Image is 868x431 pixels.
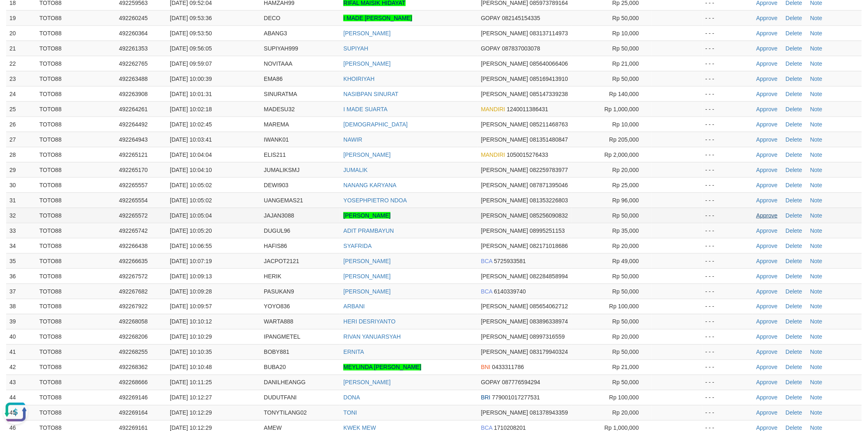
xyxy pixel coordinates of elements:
[264,258,299,264] span: JACPOT2121
[786,258,802,264] a: Delete
[530,91,568,97] span: Copy 085147339238 to clipboard
[264,30,287,37] span: ABANG3
[810,197,822,204] a: Note
[702,86,753,101] td: - - -
[264,227,290,234] span: DUGUL96
[756,258,778,264] a: Approve
[612,167,639,173] span: Rp 20,000
[481,121,528,128] span: [PERSON_NAME]
[702,147,753,162] td: - - -
[170,60,212,67] span: [DATE] 09:59:07
[810,91,822,97] a: Note
[343,379,391,386] a: [PERSON_NAME]
[612,30,639,37] span: Rp 10,000
[702,10,753,25] td: - - -
[343,45,368,52] a: SUPIYAH
[170,273,212,280] span: [DATE] 10:09:13
[481,151,505,158] span: MANDIRI
[786,167,802,173] a: Delete
[810,410,822,416] a: Note
[36,284,116,299] td: TOTO88
[6,193,36,208] td: 31
[507,106,548,112] span: Copy 1240011386431 to clipboard
[6,253,36,268] td: 35
[264,60,292,67] span: NOVITAAA
[119,243,148,249] span: 492266438
[756,45,778,52] a: Approve
[756,410,778,416] a: Approve
[786,273,802,280] a: Delete
[36,10,116,25] td: TOTO88
[810,273,822,280] a: Note
[786,91,802,97] a: Delete
[264,288,294,295] span: PASUKAN9
[481,30,528,37] span: [PERSON_NAME]
[6,238,36,253] td: 34
[36,25,116,41] td: TOTO88
[343,167,368,173] a: JUMALIK
[612,15,639,21] span: Rp 50,000
[264,136,289,143] span: IWANK01
[170,151,212,158] span: [DATE] 10:04:04
[481,167,528,173] span: [PERSON_NAME]
[530,197,568,204] span: Copy 081353226803 to clipboard
[343,91,398,97] a: NASIBPAN SINURAT
[786,30,802,37] a: Delete
[702,177,753,193] td: - - -
[612,45,639,52] span: Rp 50,000
[170,243,212,249] span: [DATE] 10:06:55
[702,162,753,177] td: - - -
[36,299,116,314] td: TOTO88
[6,223,36,238] td: 33
[264,76,283,82] span: EMA86
[786,364,802,371] a: Delete
[810,349,822,355] a: Note
[810,60,822,67] a: Note
[264,15,280,21] span: DECO
[343,182,396,188] a: NANANG KARYANA
[756,288,778,295] a: Approve
[810,303,822,310] a: Note
[756,197,778,204] a: Approve
[786,15,802,21] a: Delete
[786,319,802,325] a: Delete
[786,197,802,204] a: Delete
[530,121,568,128] span: Copy 085211468763 to clipboard
[264,182,288,188] span: DEWI903
[756,243,778,249] a: Approve
[810,136,822,143] a: Note
[343,319,395,325] a: HERI DESRIYANTO
[609,91,639,97] span: Rp 140,000
[36,117,116,132] td: TOTO88
[264,121,289,128] span: MAREMA
[530,212,568,219] span: Copy 085256090832 to clipboard
[343,394,360,401] a: DONA
[786,76,802,82] a: Delete
[612,121,639,128] span: Rp 10,000
[702,223,753,238] td: - - -
[756,227,778,234] a: Approve
[481,76,528,82] span: [PERSON_NAME]
[494,258,526,264] span: Copy 5725933581 to clipboard
[6,71,36,86] td: 23
[36,71,116,86] td: TOTO88
[612,227,639,234] span: Rp 35,000
[810,319,822,325] a: Note
[494,288,526,295] span: Copy 6140339740 to clipboard
[343,243,372,249] a: SYAFRIDA
[481,182,528,188] span: [PERSON_NAME]
[170,197,212,204] span: [DATE] 10:05:02
[702,132,753,147] td: - - -
[702,56,753,71] td: - - -
[36,253,116,268] td: TOTO88
[786,379,802,386] a: Delete
[530,227,565,234] span: Copy 08995251153 to clipboard
[170,106,212,112] span: [DATE] 10:02:18
[702,238,753,253] td: - - -
[36,162,116,177] td: TOTO88
[264,91,297,97] span: SINURATMA
[119,258,148,264] span: 492266635
[343,151,391,158] a: [PERSON_NAME]
[702,208,753,223] td: - - -
[36,268,116,284] td: TOTO88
